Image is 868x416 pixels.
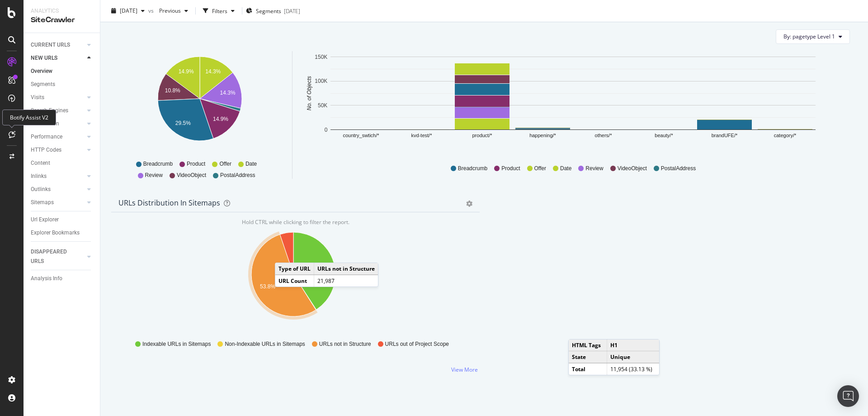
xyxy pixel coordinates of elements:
span: Segments [256,7,281,14]
td: 11,954 (33.13 %) [607,363,659,375]
text: No. of Objects [306,76,312,110]
div: Botify Assist V2 [2,110,56,125]
span: PostalAddress [220,172,255,179]
div: [DATE] [284,7,300,14]
span: Review [585,165,603,172]
div: HTTP Codes [31,145,61,155]
svg: A chart. [118,227,468,332]
div: Open Intercom Messenger [837,385,859,407]
a: HTTP Codes [31,145,85,155]
a: NEW URLS [31,53,85,63]
a: Distribution [31,119,85,129]
text: 14.9% [213,116,228,122]
div: Analysis Info [31,274,62,283]
text: 100K [315,78,327,84]
a: DISAPPEARED URLS [31,247,85,266]
div: Url Explorer [31,215,59,225]
button: By: pagetype Level 1 [776,29,850,44]
div: gear [466,201,472,207]
span: URLs out of Project Scope [385,340,449,348]
a: Overview [31,67,94,76]
td: HTML Tags [569,339,607,351]
a: Segments [31,80,94,89]
div: Explorer Bookmarks [31,228,80,238]
td: Type of URL [275,263,314,275]
text: 14.3% [220,89,236,96]
a: Content [31,158,94,168]
div: Search Engines [31,106,68,115]
text: country_swtich/* [343,133,379,138]
span: URLs not in Structure [319,340,371,348]
text: happening/* [529,133,556,138]
td: Total [569,363,607,375]
span: Date [245,160,257,168]
td: H1 [607,339,659,351]
span: Breadcrumb [143,160,173,168]
a: CURRENT URLS [31,40,85,50]
button: Filters [199,4,238,18]
div: Sitemaps [31,198,54,207]
td: URL Count [275,275,314,287]
text: 150K [315,54,327,60]
a: Outlinks [31,185,85,194]
a: Search Engines [31,106,85,115]
span: Offer [219,160,231,168]
span: VideoObject [177,172,206,179]
td: State [569,351,607,363]
div: Performance [31,132,62,142]
a: Performance [31,132,85,142]
a: Analysis Info [31,274,94,283]
a: Visits [31,93,85,102]
a: Sitemaps [31,198,85,207]
div: Content [31,158,50,168]
div: Overview [31,67,52,76]
div: DISAPPEARED URLS [31,247,76,266]
button: [DATE] [108,4,148,18]
a: Explorer Bookmarks [31,228,94,238]
div: URLs Distribution in Sitemaps [118,198,220,207]
button: Previous [156,4,192,18]
a: Inlinks [31,172,85,181]
text: 14.3% [205,68,221,75]
div: CURRENT URLS [31,40,70,50]
div: Filters [212,7,227,14]
text: others/* [595,133,613,138]
span: VideoObject [618,165,647,172]
button: Segments[DATE] [246,4,300,18]
a: View More [451,366,478,373]
div: Analytics [31,7,93,15]
td: 21,987 [314,275,378,287]
text: category/* [774,133,797,138]
text: 53.8% [260,283,275,290]
text: product/* [472,133,492,138]
div: SiteCrawler [31,15,93,25]
div: Visits [31,93,44,102]
span: Offer [534,165,546,172]
span: By: pagetype Level 1 [783,33,835,40]
span: Indexable URLs in Sitemaps [142,340,211,348]
span: Breadcrumb [458,165,487,172]
text: kvd-test/* [411,133,433,138]
text: brandUFE/* [712,133,738,138]
text: 29.5% [175,120,191,126]
a: Url Explorer [31,215,94,225]
span: 2025 Sep. 5th [120,7,137,14]
div: Outlinks [31,185,51,194]
text: 14.9% [179,68,194,75]
span: vs [148,7,156,14]
span: Date [560,165,571,172]
td: URLs not in Structure [314,263,378,275]
span: Product [501,165,520,172]
text: 10.8% [165,87,180,94]
span: Previous [156,7,181,14]
text: 0 [325,127,328,133]
svg: A chart. [303,51,842,156]
div: NEW URLS [31,53,57,63]
svg: A chart. [121,51,279,156]
text: 50K [318,102,327,109]
span: Review [145,172,163,179]
div: Inlinks [31,172,47,181]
